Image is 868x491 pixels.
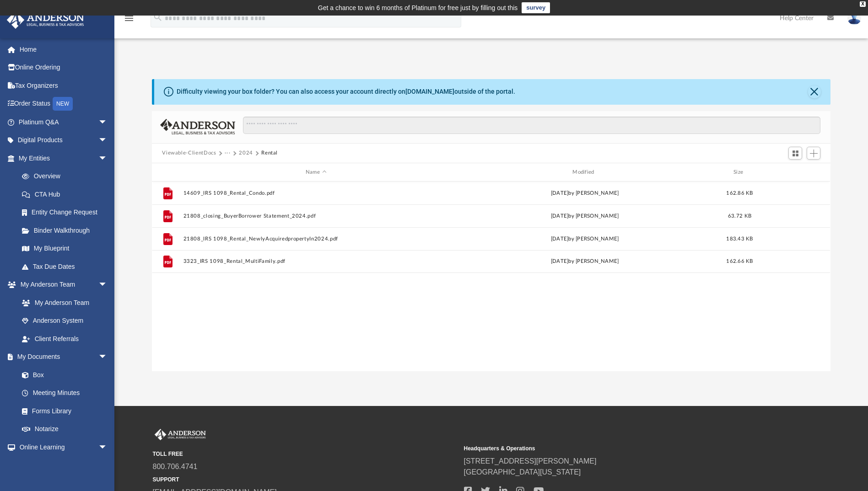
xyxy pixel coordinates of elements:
button: Viewable-ClientDocs [162,149,216,157]
div: by [PERSON_NAME] [453,258,717,266]
a: Client Referrals [13,330,117,348]
img: Anderson Advisors Platinum Portal [4,11,87,29]
button: 21808_closing_BuyerBorrower Statement_2024.pdf [183,213,448,219]
a: Notarize [13,420,117,438]
button: 2024 [239,149,253,157]
div: NEW [53,97,73,111]
button: 14609_IRS 1098_Rental_Condo.pdf [183,190,448,196]
span: arrow_drop_down [98,348,117,367]
a: Online Learningarrow_drop_down [6,438,117,456]
i: menu [124,13,135,24]
span: [DATE] [551,213,569,219]
i: search [153,12,163,22]
a: Digital Productsarrow_drop_down [6,131,121,149]
div: Modified [452,168,717,176]
a: My Documentsarrow_drop_down [6,348,117,366]
span: [DATE] [551,236,569,241]
span: 162.66 KB [727,259,753,264]
a: Box [13,366,112,384]
a: My Anderson Team [13,294,112,312]
a: CTA Hub [13,185,121,203]
div: by [PERSON_NAME] [453,212,717,220]
a: My Blueprint [13,240,117,258]
a: Anderson System [13,312,117,330]
div: grid [152,181,830,371]
button: Switch to Grid View [788,147,802,160]
span: 183.43 KB [727,236,753,241]
div: close [860,1,866,7]
img: Anderson Advisors Platinum Portal [153,429,208,441]
div: Get a chance to win 6 months of Platinum for free just by filling out this [318,2,518,13]
div: by [PERSON_NAME] [453,235,717,243]
a: [DOMAIN_NAME] [405,88,454,95]
span: arrow_drop_down [98,438,117,457]
input: Search files and folders [243,117,820,134]
span: 63.72 KB [728,213,751,219]
a: 800.706.4741 [153,463,198,470]
span: arrow_drop_down [98,113,117,132]
button: 21808_IRS 1098_Rental_NewlyAcquiredpropertyIn2024.pdf [183,236,448,242]
a: Platinum Q&Aarrow_drop_down [6,113,121,131]
a: Online Ordering [6,59,121,77]
a: Entity Change Request [13,203,121,222]
span: [DATE] [551,191,569,196]
a: [GEOGRAPHIC_DATA][US_STATE] [464,468,581,476]
button: Rental [261,149,278,157]
div: Difficulty viewing your box folder? You can also access your account directly on outside of the p... [177,87,515,96]
a: menu [124,17,135,24]
button: 3323_IRS 1098_Rental_MultiFamily.pdf [183,259,448,265]
a: Order StatusNEW [6,95,121,113]
a: Tax Organizers [6,76,121,95]
button: Add [807,147,820,160]
small: Headquarters & Operations [464,444,769,453]
button: Close [808,85,821,98]
a: [STREET_ADDRESS][PERSON_NAME] [464,457,597,465]
a: My Entitiesarrow_drop_down [6,149,121,167]
div: Name [183,168,448,176]
div: id [762,168,826,176]
small: TOLL FREE [153,450,458,458]
div: Size [722,168,758,176]
a: Forms Library [13,402,112,420]
div: id [156,168,179,176]
a: Binder Walkthrough [13,221,121,240]
span: arrow_drop_down [98,149,117,168]
span: arrow_drop_down [98,276,117,294]
a: Meeting Minutes [13,384,117,402]
a: Tax Due Dates [13,257,121,276]
div: by [PERSON_NAME] [453,189,717,197]
a: Courses [13,456,117,475]
a: survey [522,2,550,13]
span: [DATE] [551,259,569,264]
span: arrow_drop_down [98,131,117,150]
a: My Anderson Teamarrow_drop_down [6,276,117,294]
a: Home [6,40,121,59]
img: User Pic [847,11,861,25]
small: SUPPORT [153,475,458,484]
a: Overview [13,167,121,186]
span: 162.86 KB [727,191,753,196]
button: ··· [225,149,231,157]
